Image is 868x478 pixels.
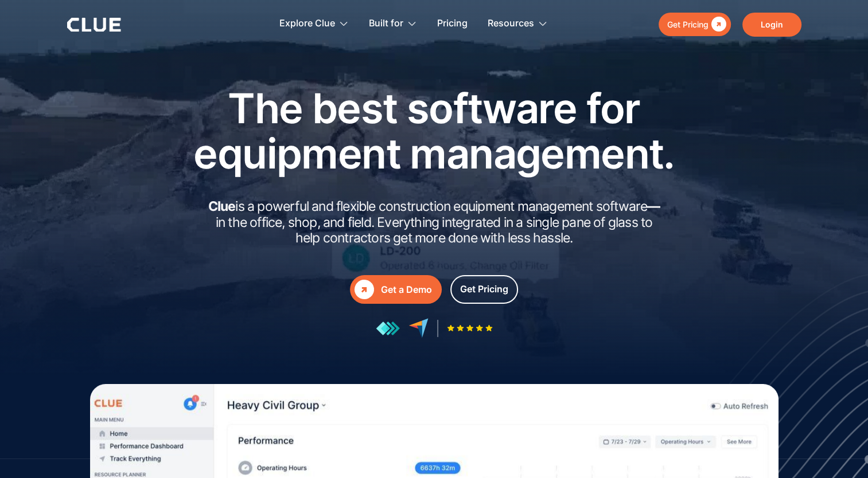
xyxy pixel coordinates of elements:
[350,275,442,304] a: Get a Demo
[667,17,709,32] div: Get Pricing
[176,85,692,176] h1: The best software for equipment management.
[408,318,429,338] img: reviews at capterra
[460,282,508,296] div: Get Pricing
[437,6,468,42] a: Pricing
[355,280,374,299] div: 
[381,283,432,297] div: Get a Demo
[659,13,731,36] a: Get Pricing
[742,13,801,37] a: Login
[376,321,400,336] img: reviews at getapp
[662,318,868,478] iframe: Chat Widget
[647,198,660,214] strong: —
[369,6,417,42] div: Built for
[208,198,236,214] strong: Clue
[488,6,548,42] div: Resources
[488,6,534,42] div: Resources
[279,6,349,42] div: Explore Clue
[205,199,664,246] h2: is a powerful and flexible construction equipment management software in the office, shop, and fi...
[447,324,493,332] img: Five-star rating icon
[709,17,726,32] div: 
[369,6,403,42] div: Built for
[450,275,518,304] a: Get Pricing
[279,6,335,42] div: Explore Clue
